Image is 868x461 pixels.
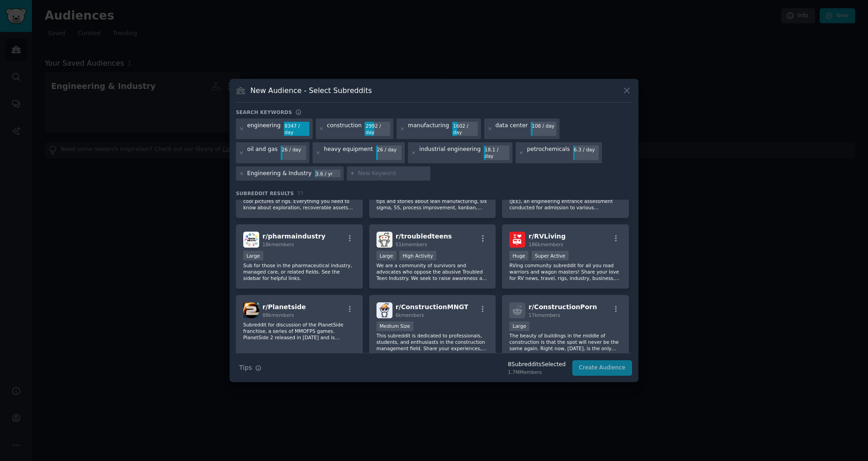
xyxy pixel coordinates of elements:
div: Large [376,251,397,260]
h3: New Audience - Select Subreddits [251,86,372,95]
div: manufacturing [408,122,449,136]
p: RVing community subreddit for all you road warriors and wagon masters! Share your love for RV new... [509,262,622,281]
img: RVLiving [509,232,525,248]
img: ConstructionMNGT [376,302,392,318]
div: data center [496,122,528,136]
div: Medium Size [376,321,413,331]
span: 18k members [262,242,294,247]
div: industrial engineering [419,145,481,160]
div: oil and gas [247,145,278,160]
div: 2992 / day [365,122,390,136]
span: r/ Planetside [262,303,306,311]
span: Subreddit Results [236,190,294,197]
h3: Search keywords [236,109,292,115]
span: r/ ConstructionPorn [528,303,597,311]
span: r/ ConstructionMNGT [396,303,469,311]
div: 18.1 / day [484,145,509,160]
div: Super Active [532,251,569,260]
div: heavy equipment [324,145,373,160]
div: 1.7M Members [508,369,566,375]
div: Large [243,251,263,260]
div: 108 / day [531,122,556,130]
p: A reddit community for sharing information, tips and stories about lean manufacturing, six sigma,... [376,192,489,211]
div: Engineering & Industry [247,170,312,178]
span: r/ RVLiving [528,233,565,240]
div: petrochemicals [527,145,570,160]
img: troubledteens [376,232,392,248]
span: 186k members [528,242,563,247]
p: We are a community of survivors and advocates who oppose the abusive Troubled Teen Industry. We s... [376,262,489,281]
div: 26 / day [376,145,402,154]
div: 1602 / day [452,122,478,136]
div: High Activity [399,251,436,260]
div: construction [327,122,361,136]
span: r/ troubledteens [396,233,452,240]
div: 8 Subreddit s Selected [508,361,566,369]
span: 77 [297,191,303,196]
span: 6k members [396,312,424,318]
div: 3.6 / yr [315,170,340,178]
p: The beauty of buildings in the middle of construction is that the spot will never be the same aga... [509,332,622,352]
span: r/ pharmaindustry [262,233,325,240]
p: A subreddit for Joint Entrance Examination (JEE), an engineering entrance assessment conducted fo... [509,192,622,211]
span: 88k members [262,312,294,318]
p: Subreddit for discussion of the PlanetSide franchise, a series of MMOFPS games. PlanetSide 2 rele... [243,321,356,341]
img: Planetside [243,302,259,318]
p: This subreddit is dedicated to professionals, students, and enthusiasts in the construction manag... [376,332,489,352]
span: 51k members [396,242,427,247]
p: Oil, gas, seismic science, engineering, and cool pictures of rigs. Everything you need to know ab... [243,192,356,211]
div: 6.3 / day [573,145,599,154]
input: New Keyword [358,170,427,178]
div: Large [509,321,529,331]
img: pharmaindustry [243,232,259,248]
p: Sub for those in the pharmaceutical industry, managed care, or related fields. See the sidebar fo... [243,262,356,281]
span: 17k members [528,312,560,318]
div: 8347 / day [284,122,309,136]
div: engineering [247,122,281,136]
span: Tips [239,363,252,373]
div: Huge [509,251,528,260]
div: 26 / day [281,145,306,154]
button: Tips [236,360,265,376]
